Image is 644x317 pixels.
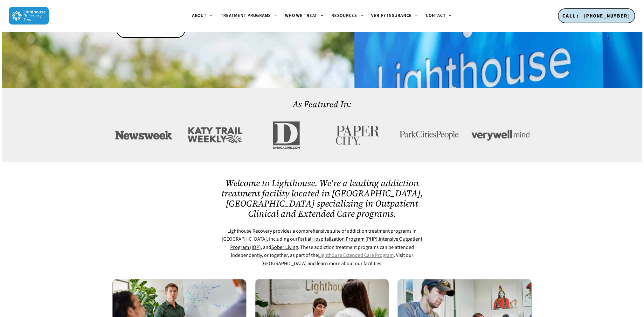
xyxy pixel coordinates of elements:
img: Lighthouse Recovery Texas [9,7,49,25]
a: Who We Treat [281,13,328,18]
a: Resources [328,13,367,18]
span: Resources [331,12,357,19]
a: Lighthouse Extended Care Program [318,252,394,259]
h2: Welcome to Lighthouse. We're a leading addiction treatment facility located in [GEOGRAPHIC_DATA],... [219,178,425,219]
p: Lighthouse Recovery provides a comprehensive suite of addiction treatment programs in [GEOGRAPHIC... [219,227,425,268]
span: About [192,12,207,19]
span: Contact [426,12,446,19]
a: Contact [422,13,456,18]
a: Sober Living [271,244,298,251]
a: Verify Insurance [367,13,422,18]
a: CALL: [PHONE_NUMBER] [558,8,635,24]
span: CALL: [PHONE_NUMBER] [562,12,631,19]
a: Treatment Programs [217,13,281,18]
span: Treatment Programs [221,12,271,19]
a: About [188,13,217,18]
a: Intensive Outpatient Program (IOP) [230,236,423,251]
span: Verify Insurance [371,12,412,19]
a: Partial Hospitalization Program (PHP) [298,236,377,243]
a: As Featured In: [293,98,351,110]
span: Who We Treat [285,12,317,19]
